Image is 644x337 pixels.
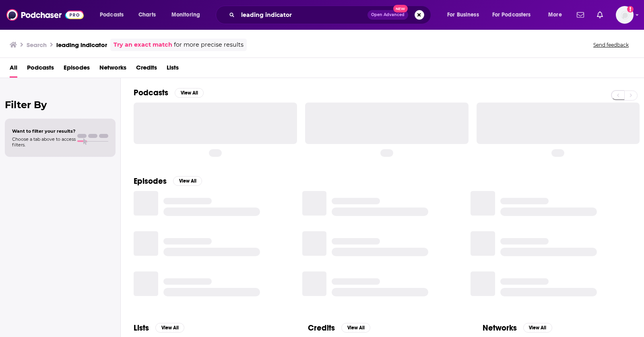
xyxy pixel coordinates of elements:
button: View All [155,323,184,333]
a: Networks [99,61,126,78]
div: Search podcasts, credits, & more... [223,6,439,24]
button: open menu [166,8,211,21]
span: More [548,9,562,21]
button: View All [341,323,370,333]
span: For Podcasters [492,9,531,21]
span: Podcasts [100,9,124,21]
button: open menu [94,8,134,21]
a: All [10,61,17,78]
img: Podchaser - Follow, Share and Rate Podcasts [6,7,84,23]
img: User Profile [616,6,634,24]
a: Podcasts [27,61,54,78]
a: Show notifications dropdown [594,8,606,22]
button: View All [523,323,552,333]
button: Send feedback [591,41,631,48]
h2: Networks [483,323,517,333]
h2: Credits [308,323,335,333]
span: Charts [138,9,156,21]
a: Credits [136,61,157,78]
a: Try an exact match [114,40,172,49]
h3: leading indicator [56,41,107,49]
span: New [393,5,408,12]
a: NetworksView All [483,323,552,333]
h3: Search [27,41,47,49]
span: Choose a tab above to access filters. [12,136,76,148]
a: EpisodesView All [134,176,202,186]
a: Charts [133,8,161,21]
h2: Lists [134,323,149,333]
button: View All [175,88,204,98]
span: Logged in as jacruz [616,6,634,24]
span: Want to filter your results? [12,128,76,134]
button: open menu [543,8,572,21]
span: For Business [447,9,479,21]
a: CreditsView All [308,323,370,333]
h2: Filter By [5,99,116,111]
span: Open Advanced [371,13,405,17]
button: View All [173,176,202,186]
a: Show notifications dropdown [574,8,587,22]
h2: Podcasts [134,88,168,98]
button: open menu [487,8,543,21]
a: ListsView All [134,323,184,333]
button: open menu [442,8,489,21]
input: Search podcasts, credits, & more... [238,8,367,21]
span: Monitoring [171,9,200,21]
button: Show profile menu [616,6,634,24]
span: for more precise results [174,40,244,49]
a: PodcastsView All [134,88,204,98]
button: Open AdvancedNew [367,10,408,20]
h2: Episodes [134,176,167,186]
a: Lists [167,61,179,78]
a: Episodes [64,61,90,78]
svg: Add a profile image [627,6,634,12]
